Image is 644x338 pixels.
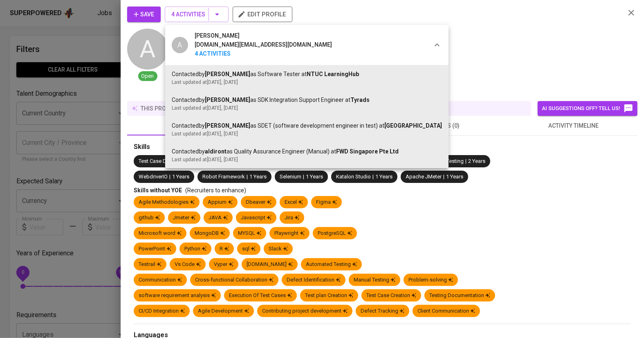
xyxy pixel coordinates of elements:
div: Last updated at [DATE] , [DATE] [172,130,442,137]
span: FWD Singapore Pte Ltd [336,148,399,155]
div: A[PERSON_NAME][DOMAIN_NAME][EMAIL_ADDRESS][DOMAIN_NAME]4 Activities [165,25,449,65]
div: Last updated at [DATE] , [DATE] [172,79,442,86]
span: Tyrads [350,97,370,103]
div: Contacted by as Quality Assurance Engineer (Manual) at [172,147,442,156]
b: [PERSON_NAME] [205,71,250,77]
b: [PERSON_NAME] [205,122,250,129]
div: Contacted by as SDET (software development engineer in test) at [172,122,442,130]
b: aldiront [205,148,227,155]
div: Contacted by as SDK Integration Support Engineer at [172,96,442,104]
div: Contacted by as Software Tester at [172,70,442,79]
span: [GEOGRAPHIC_DATA] [384,122,442,129]
div: Last updated at [DATE] , [DATE] [172,156,442,163]
b: [PERSON_NAME] [205,97,250,103]
b: 4 Activities [195,50,332,59]
div: Last updated at [DATE] , [DATE] [172,104,442,112]
div: [DOMAIN_NAME][EMAIL_ADDRESS][DOMAIN_NAME] [195,41,332,50]
span: [PERSON_NAME] [195,32,240,41]
span: NTUC LearningHub [307,71,359,77]
div: A [172,37,188,53]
